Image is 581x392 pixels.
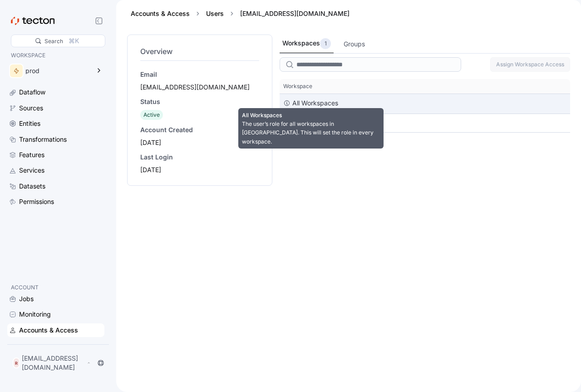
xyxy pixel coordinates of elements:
[19,325,78,335] div: Accounts & Access
[236,9,353,18] div: [EMAIL_ADDRESS][DOMAIN_NAME]
[69,36,79,46] div: ⌘K
[490,57,570,72] button: Assign Workspace Access
[496,58,564,71] span: Assign Workspace Access
[19,87,45,97] div: Dataflow
[19,103,43,113] div: Sources
[7,101,104,115] a: Sources
[19,181,45,191] div: Datasets
[7,292,104,306] a: Jobs
[11,35,105,47] div: Search⌘K
[19,309,51,319] div: Monitoring
[19,294,34,304] div: Jobs
[7,164,104,177] a: Services
[140,165,259,174] div: [DATE]
[344,39,365,49] div: Groups
[140,70,259,79] div: Email
[7,308,104,321] a: Monitoring
[292,98,338,109] div: All Workspaces
[19,150,44,160] div: Features
[44,37,63,45] div: Search
[140,153,259,162] div: Last Login
[25,68,90,74] div: prod
[140,125,259,134] div: Account Created
[140,97,259,106] div: Status
[140,138,259,147] div: [DATE]
[131,10,190,17] a: Accounts & Access
[282,38,331,49] div: Workspaces
[22,354,85,372] p: [EMAIL_ADDRESS][DOMAIN_NAME]
[283,83,312,90] span: Workspace
[140,46,259,57] h4: Overview
[19,119,40,129] div: Entities
[7,117,104,130] a: Entities
[143,111,160,118] span: Active
[11,51,101,60] p: WORKSPACE
[7,179,104,193] a: Datasets
[280,114,570,132] div: prod
[7,323,104,337] a: Accounts & Access
[7,148,104,162] a: Features
[325,39,327,48] p: 1
[7,133,104,146] a: Transformations
[19,197,54,207] div: Permissions
[19,165,44,175] div: Services
[7,195,104,208] a: Permissions
[206,10,224,17] a: Users
[19,134,67,144] div: Transformations
[7,85,104,99] a: Dataflow
[11,283,101,292] p: ACCOUNT
[140,83,259,92] div: [EMAIL_ADDRESS][DOMAIN_NAME]
[13,357,20,368] div: R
